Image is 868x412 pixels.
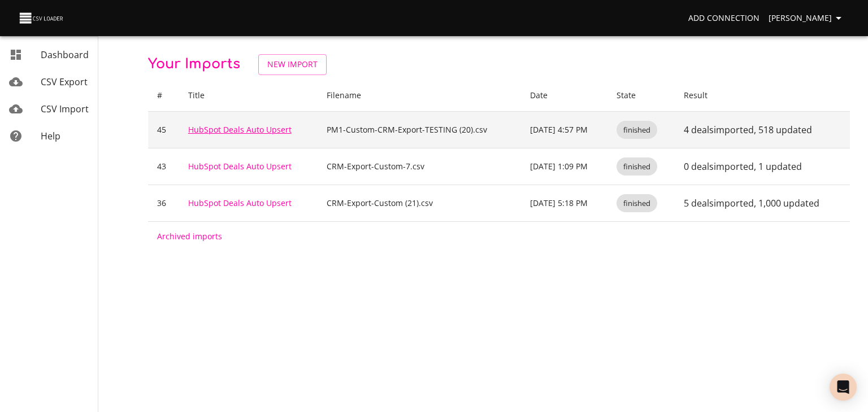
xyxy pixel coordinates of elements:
[18,10,66,26] img: CSV Loader
[607,80,675,112] th: State
[684,160,841,173] p: 0 deals imported , 1 updated
[41,130,60,142] span: Help
[318,148,521,185] td: CRM-Export-Custom-7.csv
[521,185,607,221] td: [DATE] 5:18 PM
[688,11,759,25] span: Add Connection
[41,76,88,88] span: CSV Export
[769,11,845,25] span: [PERSON_NAME]
[148,185,179,221] td: 36
[41,103,89,115] span: CSV Import
[157,231,222,242] a: Archived imports
[830,374,857,401] div: Open Intercom Messenger
[617,125,657,135] span: finished
[318,111,521,148] td: PM1-Custom-CRM-Export-TESTING (20).csv
[521,80,607,112] th: Date
[675,80,850,112] th: Result
[258,54,327,75] a: New Import
[148,148,179,185] td: 43
[617,161,657,172] span: finished
[148,56,240,72] span: Your Imports
[764,8,850,29] button: [PERSON_NAME]
[684,123,841,137] p: 4 deals imported , 518 updated
[148,80,179,112] th: #
[684,8,764,29] a: Add Connection
[188,161,292,172] a: HubSpot Deals Auto Upsert
[684,196,841,210] p: 5 deals imported , 1,000 updated
[267,58,318,72] span: New Import
[41,49,89,61] span: Dashboard
[188,124,292,135] a: HubSpot Deals Auto Upsert
[318,80,521,112] th: Filename
[521,148,607,185] td: [DATE] 1:09 PM
[521,111,607,148] td: [DATE] 4:57 PM
[179,80,318,112] th: Title
[188,198,292,208] a: HubSpot Deals Auto Upsert
[318,185,521,221] td: CRM-Export-Custom (21).csv
[617,198,657,209] span: finished
[148,111,179,148] td: 45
